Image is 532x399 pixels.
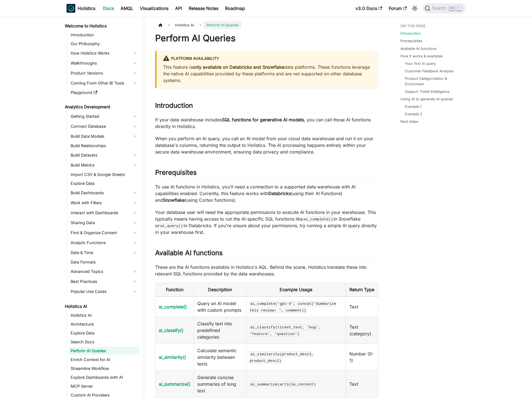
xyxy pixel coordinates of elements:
h2: Prerequisites [155,168,378,179]
a: Streamline Workflow [69,365,139,372]
a: Holistics AI [63,303,139,310]
button: Search (Ctrl+K) [423,3,465,13]
p: This feature is data platforms. These functions leverage the native AI capabilities provided by t... [163,64,372,84]
code: ai_similarity(product_desc1, product_desc2) [250,351,314,364]
a: Roadmap [222,4,248,13]
strong: Snowflake [163,197,185,203]
p: When you perform an AI query, you call an AI model from your cloud data warehouse and run it on y... [155,135,378,155]
a: Using AI to generate AI queries [400,96,453,102]
kbd: K [456,6,462,11]
a: v3.0 Docs [352,4,385,13]
a: Analytic Functions [69,238,139,247]
a: Best Practices [69,277,139,286]
a: MCP Server [69,382,139,390]
td: Generate concise summaries of long text [194,371,246,398]
p: To use AI functions in Holistics, you'll need a connection to a supported data warehouse with AI ... [155,183,378,203]
a: Analytics Development [63,103,139,111]
a: Work with Filters [69,198,139,207]
a: ai_complete() [159,304,187,310]
code: ai_complete('gpt-4', concat('Summarize this review: ', comment)) [250,301,336,313]
a: ai_similarity() [159,354,186,360]
img: Holistics [66,4,75,13]
th: Example Usage [246,283,346,297]
td: Query an AI model with custom prompts [194,296,246,317]
div: Platform Availability [163,55,372,62]
code: ai_complete() [303,216,334,222]
a: Customer Feedback Analysis [405,68,454,74]
a: Support Ticket Intelligence [405,89,449,94]
b: Holistics [78,5,95,12]
td: Number (0-1) [346,344,378,371]
a: Architecture [69,320,139,328]
a: Build Metrics [69,161,139,170]
a: Popular Use Cases [69,287,139,296]
p: These are the AI functions available in Holistics's AQL. Behind the scene, Holistics translate th... [155,264,378,277]
td: Calculate semantic similarity between texts [194,344,246,371]
nav: Docs sidebar [61,17,144,399]
strong: SQL functions for generative AI models [222,117,304,122]
a: Getting Started [69,112,139,121]
a: Sharing Data [69,218,139,227]
a: Explore Dashboards with AI [69,374,139,381]
span: Search [430,6,449,11]
nav: Breadcrumbs [155,21,378,29]
a: Product Categorization & Enrichment [405,76,460,86]
a: Example 1 [405,104,421,109]
a: Example 2 [405,111,422,117]
a: Enrich Context for AI [69,356,139,364]
code: ai_query() [160,223,184,229]
a: Build Datasets [69,151,139,160]
a: Search Docs [69,338,139,346]
a: Connect Database [69,122,139,131]
button: Switch between dark and light mode (currently light mode) [410,4,419,13]
a: Playground [69,89,139,96]
span: Holistics AI [172,21,197,29]
a: Holistics AI [69,311,139,319]
h2: Introduction [155,101,378,112]
h2: Available AI functions [155,249,378,259]
a: Introduction [69,31,139,39]
a: API [172,4,185,13]
a: Introduction [400,31,421,36]
a: AMQL [117,4,137,13]
a: Data Formats [69,258,139,266]
a: Coming From Other BI Tools [69,79,139,88]
td: Text (category) [346,317,378,344]
a: Find & Organize Content [69,228,139,237]
a: Welcome to Holistics [63,22,139,30]
th: Function [155,283,194,297]
th: Description [194,283,246,297]
strong: Databricks [268,191,291,196]
a: Build Dashboards [69,188,139,197]
a: Available AI functions [400,46,437,51]
p: Your database user will need the appropriate permissions to execute AI functions in your warehous... [155,209,378,236]
a: Walkthroughs [69,59,139,68]
a: Forum [385,4,410,13]
a: ai_classify() [159,328,183,333]
a: Date & Time [69,248,139,257]
a: Home page [155,21,166,29]
a: Perform AI Queries [69,347,139,355]
a: Import CSV & Google Sheets [69,171,139,178]
a: ai_summarize() [159,381,190,387]
td: Text [346,371,378,398]
a: How Holistics Works [69,49,139,58]
a: Build Data Models [69,132,139,141]
a: Prerequisites [400,38,422,44]
a: Docs [100,4,117,13]
a: Explore Data [69,329,139,337]
a: Your first AI query [405,61,436,66]
a: How it works & examples [400,53,443,59]
a: Next steps [400,119,418,124]
a: Explore Data [69,180,139,187]
a: Custom AI Providers [69,391,139,399]
a: Interact with Dashboards [69,208,139,217]
a: Visualizations [137,4,172,13]
td: Text [346,296,378,317]
th: Return Type [346,283,378,297]
code: ai_summarize(article_content) [250,382,317,387]
a: Product Versions [69,69,139,78]
p: If your data warehouse includes , you can call those AI functions directly in Holistics. [155,116,378,130]
code: ai_classify(ticket_text, 'bug', 'feature', 'question') [250,324,320,337]
a: Build Relationships [69,142,139,150]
